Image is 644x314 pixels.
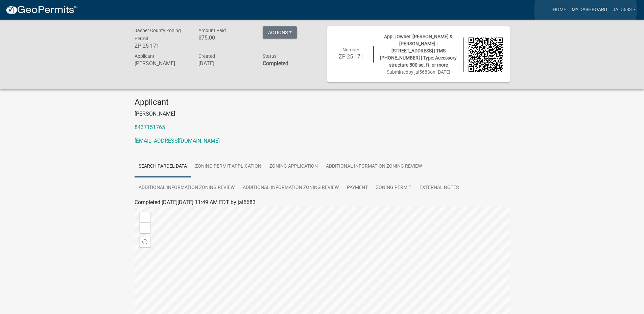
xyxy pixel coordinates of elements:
[198,28,226,33] span: Amount Paid
[135,60,189,67] h6: [PERSON_NAME]
[198,34,253,41] h6: $75.00
[415,177,463,199] a: External Notes
[135,156,191,177] a: Search Parcel Data
[198,53,215,59] span: Created
[372,177,415,199] a: Zoning Permit
[334,53,368,60] h6: ZP-25-171
[198,60,253,67] h6: [DATE]
[135,177,239,199] a: Additional Information Zoning Review
[569,3,610,16] a: My Dashboard
[322,156,426,177] a: Additional Information Zoning Review
[135,110,510,118] p: [PERSON_NAME]
[469,38,503,72] img: QR code
[135,53,154,59] span: Applicant
[408,69,430,75] span: by jal5683
[380,34,457,68] span: App: | Owner: [PERSON_NAME] & [PERSON_NAME] | [STREET_ADDRESS] | TMS [PHONE_NUMBER] | Type: Acces...
[140,222,150,233] div: Zoom out
[343,177,372,199] a: Payment
[550,3,569,16] a: Home
[342,47,359,52] span: Number
[135,199,256,206] span: Completed [DATE][DATE] 11:49 AM EDT by jal5683
[265,156,322,177] a: Zoning Application
[135,43,189,49] h6: ZP-25-171
[263,60,288,67] strong: Completed
[140,212,150,222] div: Zoom in
[140,237,150,247] div: Find my location
[135,124,165,130] a: 8437151765
[387,69,450,75] span: Submitted on [DATE]
[191,156,265,177] a: Zoning Permit Application
[239,177,343,199] a: Additional Information Zoning Review
[135,97,510,107] h4: Applicant
[135,28,181,41] span: Jasper County Zoning Permit
[135,138,220,144] a: [EMAIL_ADDRESS][DOMAIN_NAME]
[263,53,277,59] span: Status
[263,26,297,39] button: Actions
[610,3,639,16] a: jal5683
